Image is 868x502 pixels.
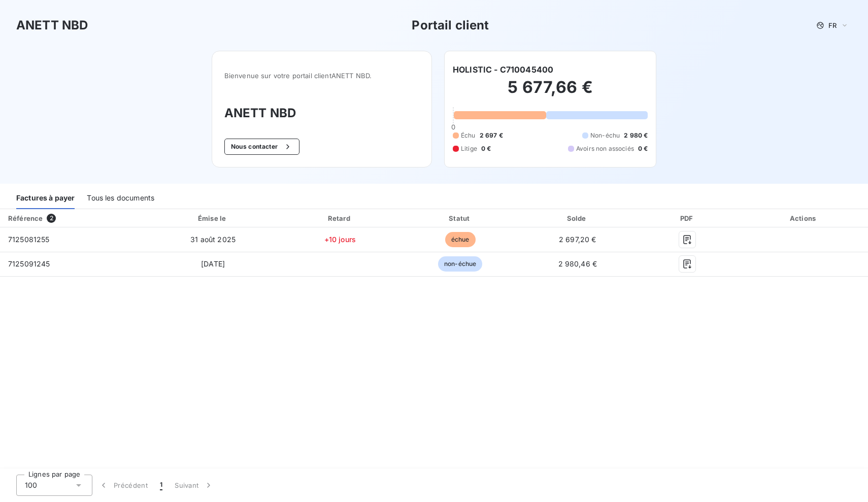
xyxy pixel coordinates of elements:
[451,123,455,131] span: 0
[224,104,419,122] h3: ANETT NBD
[8,235,50,244] span: 7125081255
[149,213,277,223] div: Émise le
[453,63,553,76] h6: HOLISTIC - C710045400
[742,213,866,223] div: Actions
[461,144,477,153] span: Litige
[558,259,597,268] span: 2 980,46 €
[590,131,620,140] span: Non-échu
[445,232,476,247] span: échue
[576,144,634,153] span: Avoirs non associés
[16,16,88,35] h3: ANETT NBD
[169,475,220,496] button: Suivant
[480,131,503,140] span: 2 697 €
[201,259,225,268] span: [DATE]
[25,480,37,490] span: 100
[461,131,476,140] span: Échu
[92,475,154,496] button: Précédent
[224,139,299,155] button: Nous contacter
[47,214,56,223] span: 2
[453,77,648,108] h2: 5 677,66 €
[8,214,43,222] div: Référence
[87,188,154,209] div: Tous les documents
[160,480,162,490] span: 1
[281,213,399,223] div: Retard
[403,213,518,223] div: Statut
[638,213,738,223] div: PDF
[559,235,596,244] span: 2 697,20 €
[412,16,489,35] h3: Portail client
[224,72,419,80] span: Bienvenue sur votre portail client ANETT NBD .
[522,213,633,223] div: Solde
[16,188,75,209] div: Factures à payer
[438,256,482,272] span: non-échue
[481,144,491,153] span: 0 €
[828,21,837,29] span: FR
[624,131,648,140] span: 2 980 €
[324,235,356,244] span: +10 jours
[154,475,169,496] button: 1
[190,235,236,244] span: 31 août 2025
[8,259,50,268] span: 7125091245
[638,144,648,153] span: 0 €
